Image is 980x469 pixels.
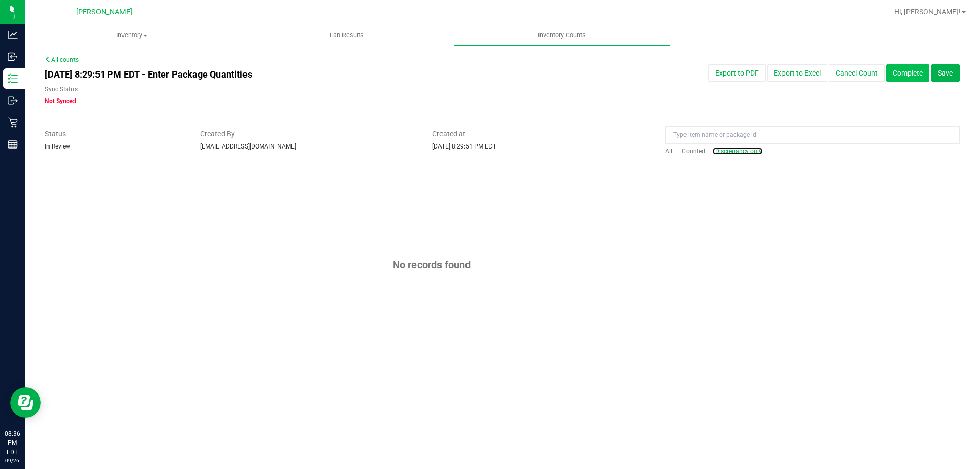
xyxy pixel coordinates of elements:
span: Counted [682,147,705,155]
iframe: Resource center [10,387,41,418]
span: | [676,147,678,155]
inline-svg: Retail [8,117,18,128]
a: All counts [45,56,79,63]
span: All [665,147,672,155]
span: Created By [200,129,418,139]
p: 09/26 [5,457,20,464]
label: Sync Status [45,85,78,94]
span: Not Synced [45,97,76,105]
span: [DATE] 8:29:51 PM EDT [432,143,496,150]
inline-svg: Inventory [8,73,18,84]
a: All [665,147,676,155]
input: Type item name or package id [665,126,960,144]
a: Discrepancy only [713,147,762,155]
span: Created at [432,129,650,139]
span: Inventory Counts [524,31,600,40]
span: Discrepancy only [715,147,762,155]
a: Counted [679,147,709,155]
p: 08:36 PM EDT [5,429,20,457]
span: Hi, [PERSON_NAME]! [894,8,961,16]
span: [PERSON_NAME] [76,8,132,16]
button: Save [931,64,960,82]
button: Cancel Count [829,64,885,82]
span: Inventory [25,31,239,40]
span: In Review [45,143,70,150]
h4: [DATE] 8:29:51 PM EDT - Enter Package Quantities [45,69,572,80]
a: Lab Results [239,24,454,46]
span: [EMAIL_ADDRESS][DOMAIN_NAME] [200,143,296,150]
button: Export to Excel [767,64,827,82]
span: No records found [393,259,471,271]
button: Complete [886,64,929,82]
inline-svg: Inbound [8,52,18,62]
inline-svg: Analytics [8,30,18,40]
span: Save [938,69,953,77]
span: Lab Results [316,31,378,40]
span: | [709,147,711,155]
inline-svg: Outbound [8,95,18,106]
button: Export to PDF [708,64,766,82]
inline-svg: Reports [8,139,18,150]
a: Inventory [24,24,239,46]
span: Status [45,129,185,139]
a: Inventory Counts [454,24,669,46]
